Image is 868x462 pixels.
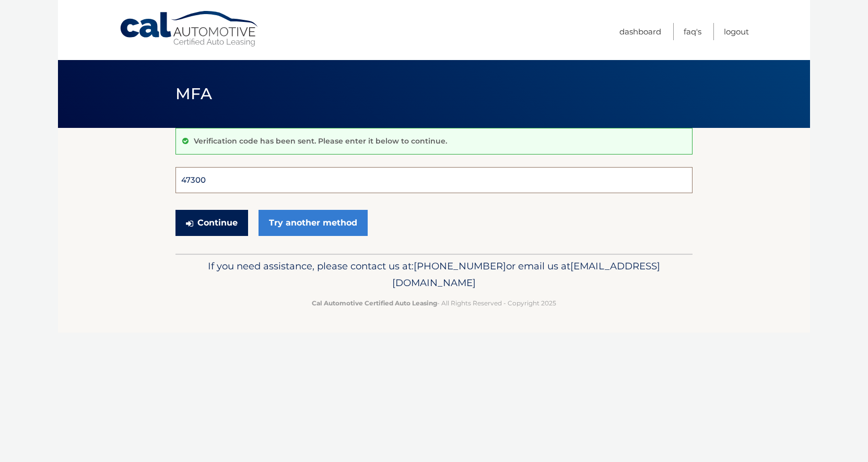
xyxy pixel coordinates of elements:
input: Verification Code [175,167,693,193]
a: Try another method [259,210,368,236]
p: - All Rights Reserved - Copyright 2025 [182,298,686,309]
a: Dashboard [619,23,661,40]
a: Logout [724,23,749,40]
p: Verification code has been sent. Please enter it below to continue. [194,136,447,146]
span: MFA [175,84,212,103]
span: [PHONE_NUMBER] [414,260,506,272]
span: [EMAIL_ADDRESS][DOMAIN_NAME] [392,260,660,289]
p: If you need assistance, please contact us at: or email us at [182,258,686,291]
a: FAQ's [684,23,701,40]
a: Cal Automotive [119,10,260,48]
button: Continue [175,210,248,236]
strong: Cal Automotive Certified Auto Leasing [312,299,437,307]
